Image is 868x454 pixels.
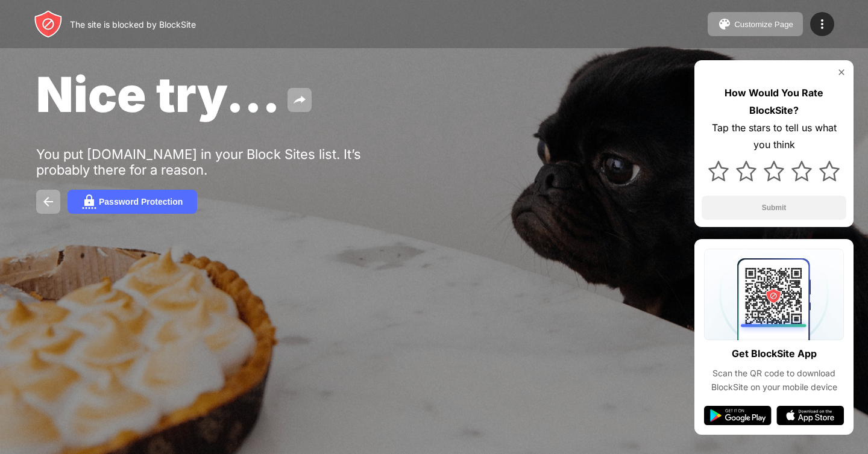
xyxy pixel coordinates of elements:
img: menu-icon.svg [815,17,829,31]
img: star.svg [791,161,812,181]
img: back.svg [41,194,55,209]
div: Scan the QR code to download BlockSite on your mobile device [704,367,844,394]
div: Get BlockSite App [732,345,817,362]
img: qrcode.svg [704,249,844,340]
button: Password Protection [68,190,197,214]
img: pallet.svg [717,17,732,31]
img: star.svg [708,161,729,181]
div: Password Protection [99,197,183,207]
img: star.svg [819,161,840,181]
button: Submit [702,196,846,220]
div: Customize Page [734,20,793,29]
img: password.svg [82,194,96,209]
img: star.svg [736,161,756,181]
img: rate-us-close.svg [837,67,846,77]
div: How Would You Rate BlockSite? [702,84,846,119]
div: Tap the stars to tell us what you think [702,119,846,154]
button: Customize Page [708,12,803,36]
div: The site is blocked by BlockSite [70,19,196,30]
img: google-play.svg [704,406,772,425]
span: Nice try... [36,65,280,123]
img: header-logo.svg [34,10,63,39]
img: star.svg [764,161,784,181]
img: share.svg [292,93,307,107]
div: You put [DOMAIN_NAME] in your Block Sites list. It’s probably there for a reason. [36,146,409,178]
img: app-store.svg [776,406,844,425]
